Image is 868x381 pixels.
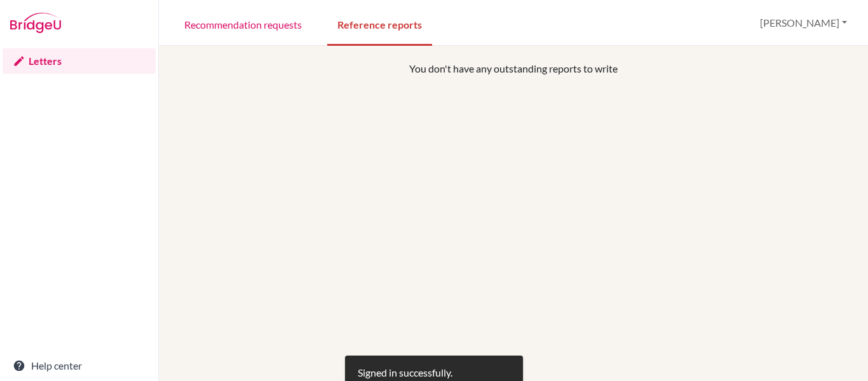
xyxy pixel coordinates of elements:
[10,13,61,33] img: Bridge-U
[3,353,156,378] a: Help center
[3,48,156,74] a: Letters
[174,2,312,46] a: Recommendation requests
[754,11,853,35] button: [PERSON_NAME]
[240,61,787,76] p: You don't have any outstanding reports to write
[358,365,452,380] div: Signed in successfully.
[327,2,432,46] a: Reference reports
